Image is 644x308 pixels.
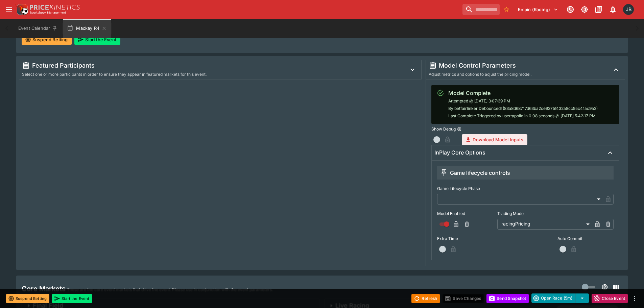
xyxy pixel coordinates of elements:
[497,218,592,229] div: racingPricing
[15,3,28,16] img: PriceKinetics Logo
[30,5,80,10] img: PriceKinetics
[557,234,614,244] label: Auto Commit
[22,284,66,293] h4: Core Markets
[74,34,120,45] button: Start the Event
[22,62,401,70] div: Featured Participants
[22,34,72,45] button: Suspend Betting
[575,293,589,303] button: select merge strategy
[578,3,591,16] button: Toggle light/dark mode
[448,89,598,97] div: Model Complete
[621,2,636,17] button: Josh Brown
[564,3,576,16] button: Connected to PK
[67,286,273,293] p: These are the core event markets that drive the event. Please use in conjunction with the event p...
[497,209,614,219] label: Trading Model
[593,3,605,16] button: Documentation
[514,4,562,15] button: Select Tenant
[6,294,49,303] button: Suspend Betting
[630,294,639,303] button: more
[486,294,529,303] button: Send Snapshot
[429,62,604,70] div: Model Control Parameters
[592,294,628,303] button: Close Event
[434,149,485,156] h6: InPlay Core Options
[457,127,462,132] button: Show Debug
[607,3,619,16] button: Notifications
[531,293,589,303] div: split button
[431,126,456,132] p: Show Debug
[440,169,510,177] div: Game lifecycle controls
[437,184,614,194] label: Game Lifecycle Phase
[3,3,15,16] button: open drawer
[448,98,598,118] span: Attempted @ [DATE] 3:07:39 PM By betfairlinker Debounced! (83a8d68717d63ba2ce9375f432a8cc95c41ac9...
[462,4,500,15] input: search
[623,4,634,15] div: Josh Brown
[437,209,493,219] label: Model Enabled
[411,294,440,303] button: Refresh
[429,72,531,77] span: Adjust metrics and options to adjust the pricing model.
[14,19,62,38] button: Event Calendar
[30,11,66,14] img: Sportsbook Management
[501,4,512,15] button: No Bookmarks
[22,72,207,77] span: Select one or more participants in order to ensure they appear in featured markets for this event.
[437,234,493,244] label: Extra Time
[531,293,575,303] button: Open Race (5m)
[52,294,92,303] button: Start the Event
[63,19,111,38] button: Mackay R4
[462,134,527,145] button: Download Model Inputs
